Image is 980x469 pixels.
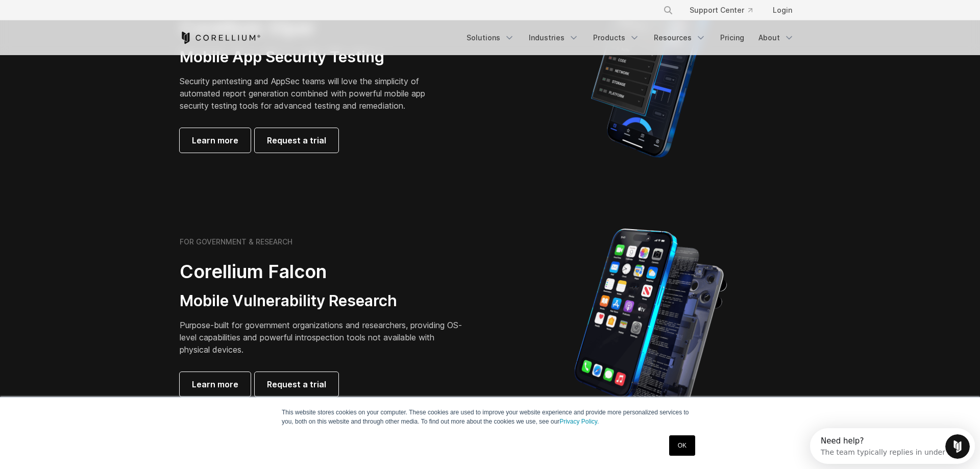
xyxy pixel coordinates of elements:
[810,428,975,464] iframe: Intercom live chat discovery launcher
[945,434,970,459] iframe: Intercom live chat
[180,128,251,153] a: Learn more
[267,378,326,390] span: Request a trial
[180,47,441,67] h3: Mobile App Security Testing
[282,408,698,426] p: This website stores cookies on your computer. These cookies are used to improve your website expe...
[4,4,177,32] div: Open Intercom Messenger
[659,1,677,19] button: Search
[648,29,712,47] a: Resources
[11,9,146,17] div: Need help?
[180,291,465,311] h3: Mobile Vulnerability Research
[714,29,750,47] a: Pricing
[180,75,441,112] p: Security pentesting and AppSec teams will love the simplicity of automated report generation comb...
[267,134,326,146] span: Request a trial
[651,1,800,19] div: Navigation Menu
[11,17,146,28] div: The team typically replies in under 2h
[180,237,292,246] h6: FOR GOVERNMENT & RESEARCH
[681,1,761,19] a: Support Center
[559,418,599,425] a: Privacy Policy.
[523,29,585,47] a: Industries
[180,372,251,397] a: Learn more
[180,319,465,356] p: Purpose-built for government organizations and researchers, providing OS-level capabilities and p...
[192,134,238,146] span: Learn more
[460,29,800,47] div: Navigation Menu
[255,128,338,153] a: Request a trial
[669,435,695,456] a: OK
[574,228,727,406] img: iPhone model separated into the mechanics used to build the physical device.
[587,29,646,47] a: Products
[752,29,800,47] a: About
[765,1,800,19] a: Login
[180,32,261,44] a: Corellium Home
[192,378,238,390] span: Learn more
[460,29,521,47] a: Solutions
[180,260,465,283] h2: Corellium Falcon
[255,372,338,397] a: Request a trial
